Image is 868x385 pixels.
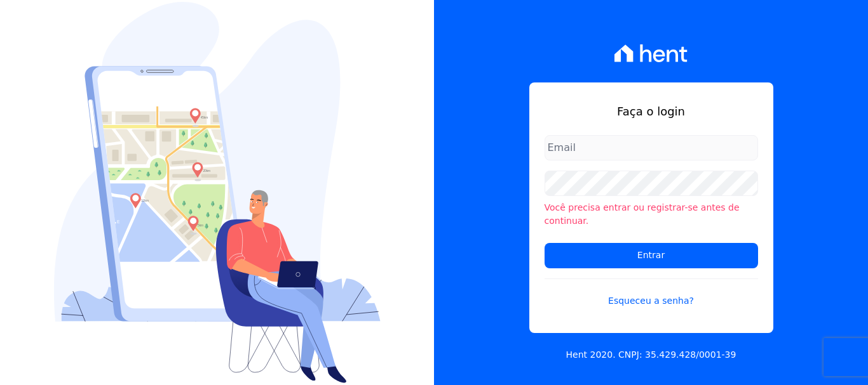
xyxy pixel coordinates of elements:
[54,2,381,383] img: Login
[545,278,758,308] a: Esqueceu a senha?
[566,348,736,362] p: Hent 2020. CNPJ: 35.429.428/0001-39
[545,103,758,120] h1: Faça o login
[545,135,758,160] input: Email
[545,201,758,228] li: Você precisa entrar ou registrar-se antes de continuar.
[545,243,758,268] input: Entrar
